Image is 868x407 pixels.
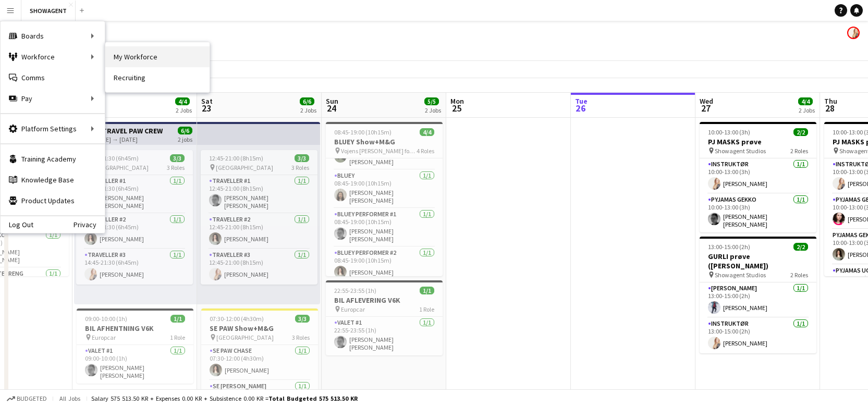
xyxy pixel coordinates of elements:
[1,190,105,211] a: Product Updates
[798,97,813,105] span: 4/4
[793,128,808,136] span: 2/2
[341,305,365,313] span: Europcar
[326,280,443,355] app-job-card: 22:55-23:55 (1h)1/1BIL AFLEVERING V6K Europcar1 RoleValet #11/122:55-23:55 (1h)[PERSON_NAME] [PER...
[326,208,443,247] app-card-role: BLUEY Performer #11/108:45-19:00 (10h15m)[PERSON_NAME] [PERSON_NAME] [PERSON_NAME]
[823,102,837,114] span: 28
[77,345,193,384] app-card-role: Valet #11/109:00-10:00 (1h)[PERSON_NAME] [PERSON_NAME] [PERSON_NAME]
[715,271,766,279] span: Showagent Studios
[178,134,192,143] div: 2 jobs
[417,147,434,155] span: 4 Roles
[1,26,105,46] div: Boards
[700,252,816,270] h3: GURLI prøve ([PERSON_NAME])
[824,96,837,106] span: Thu
[74,220,105,229] a: Privacy
[324,102,338,114] span: 24
[341,147,417,155] span: Vojens [PERSON_NAME] for Herning [GEOGRAPHIC_DATA]
[295,154,309,162] span: 3/3
[216,164,273,171] span: [GEOGRAPHIC_DATA]
[790,147,808,155] span: 2 Roles
[326,247,443,282] app-card-role: BLUEY Performer #21/108:45-19:00 (10h15m)[PERSON_NAME]
[1,88,105,109] div: Pay
[76,214,193,249] app-card-role: Traveller #21/114:45-21:30 (6h45m)[PERSON_NAME]
[575,96,588,106] span: Tue
[700,137,816,146] h3: PJ MASKS prøve
[420,128,434,136] span: 4/4
[201,324,318,333] h3: SE PAW Show+M&G
[847,27,860,39] app-user-avatar: Carolina Lybeck-Nørgaard
[201,96,213,106] span: Sat
[449,102,464,114] span: 25
[57,394,82,402] span: All jobs
[425,106,441,114] div: 2 Jobs
[700,122,816,232] app-job-card: 10:00-13:00 (3h)2/2PJ MASKS prøve Showagent Studios2 RolesINSTRUKTØR1/110:00-13:00 (3h)[PERSON_NA...
[334,287,376,294] span: 22:55-23:55 (1h)
[93,135,163,143] div: [DATE] → [DATE]
[1,67,105,88] a: Comms
[700,282,816,318] app-card-role: [PERSON_NAME]1/113:00-15:00 (2h)[PERSON_NAME]
[1,118,105,139] div: Platform Settings
[326,122,443,276] app-job-card: 08:45-19:00 (10h15m)4/4BLUEY Show+M&G Vojens [PERSON_NAME] for Herning [GEOGRAPHIC_DATA]4 RolesBI...
[708,128,750,136] span: 10:00-13:00 (3h)
[1,220,33,229] a: Log Out
[170,334,185,341] span: 1 Role
[216,334,274,341] span: [GEOGRAPHIC_DATA]
[210,315,264,323] span: 07:30-12:00 (4h30m)
[201,214,317,249] app-card-role: Traveller #21/112:45-21:00 (8h15m)[PERSON_NAME]
[450,96,464,106] span: Mon
[91,164,149,171] span: [GEOGRAPHIC_DATA]
[698,102,713,114] span: 27
[799,106,815,114] div: 2 Jobs
[326,170,443,208] app-card-role: BLUEY1/108:45-19:00 (10h15m)[PERSON_NAME] [PERSON_NAME]
[573,102,588,114] span: 26
[201,249,317,285] app-card-role: Traveller #31/112:45-21:00 (8h15m)[PERSON_NAME]
[201,175,317,214] app-card-role: Traveller #11/112:45-21:00 (8h15m)[PERSON_NAME] [PERSON_NAME] [PERSON_NAME]
[300,97,314,105] span: 6/6
[300,106,316,114] div: 2 Jobs
[326,317,443,355] app-card-role: Valet #11/122:55-23:55 (1h)[PERSON_NAME] [PERSON_NAME] [PERSON_NAME]
[700,96,713,106] span: Wed
[424,97,439,105] span: 5/5
[85,315,127,323] span: 09:00-10:00 (1h)
[91,394,358,402] div: Salary 575 513.50 KR + Expenses 0.00 KR + Subsistence 0.00 KR =
[268,394,358,402] span: Total Budgeted 575 513.50 KR
[334,128,392,136] span: 08:45-19:00 (10h15m)
[700,318,816,353] app-card-role: INSTRUKTØR1/113:00-15:00 (2h)[PERSON_NAME]
[790,271,808,279] span: 2 Roles
[5,393,48,404] button: Budgeted
[326,137,443,146] h3: BLUEY Show+M&G
[715,147,766,155] span: Showagent Studios
[93,126,163,135] h3: SE TRAVEL PAW CREW
[77,309,193,384] app-job-card: 09:00-10:00 (1h)1/1BIL AFHENTNING V6K Europcar1 RoleValet #11/109:00-10:00 (1h)[PERSON_NAME] [PER...
[420,287,434,294] span: 1/1
[76,150,193,285] app-job-card: 14:45-21:30 (6h45m)3/3 [GEOGRAPHIC_DATA]3 RolesTraveller #11/114:45-21:30 (6h45m)[PERSON_NAME] [P...
[326,96,338,106] span: Sun
[708,243,750,251] span: 13:00-15:00 (2h)
[700,194,816,232] app-card-role: PYJAMAS GEKKO1/110:00-13:00 (3h)[PERSON_NAME] [PERSON_NAME] [PERSON_NAME]
[76,175,193,214] app-card-role: Traveller #11/114:45-21:30 (6h45m)[PERSON_NAME] [PERSON_NAME] [PERSON_NAME]
[201,150,317,285] app-job-card: 12:45-21:00 (8h15m)3/3 [GEOGRAPHIC_DATA]3 RolesTraveller #11/112:45-21:00 (8h15m)[PERSON_NAME] [P...
[84,154,139,162] span: 14:45-21:30 (6h45m)
[76,249,193,285] app-card-role: Traveller #31/114:45-21:30 (6h45m)[PERSON_NAME]
[793,243,808,251] span: 2/2
[326,295,443,305] h3: BIL AFLEVERING V6K
[1,169,105,190] a: Knowledge Base
[92,334,116,341] span: Europcar
[175,97,190,105] span: 4/4
[170,154,185,162] span: 3/3
[77,324,193,333] h3: BIL AFHENTNING V6K
[167,164,185,171] span: 3 Roles
[291,164,309,171] span: 3 Roles
[292,334,310,341] span: 3 Roles
[17,395,47,402] span: Budgeted
[419,305,434,313] span: 1 Role
[295,315,310,323] span: 3/3
[178,127,192,134] span: 6/6
[700,237,816,353] app-job-card: 13:00-15:00 (2h)2/2GURLI prøve ([PERSON_NAME]) Showagent Studios2 Roles[PERSON_NAME]1/113:00-15:0...
[201,345,318,380] app-card-role: SE PAW CHASE1/107:30-12:00 (4h30m)[PERSON_NAME]
[21,1,76,21] button: SHOWAGENT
